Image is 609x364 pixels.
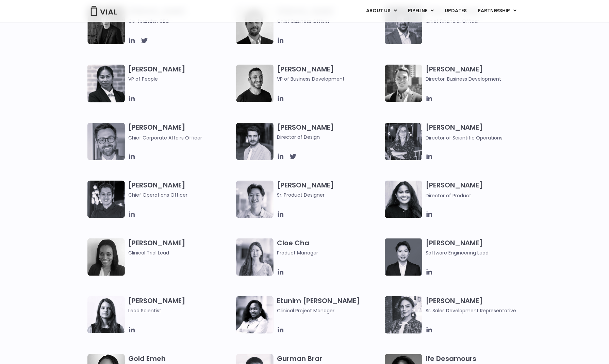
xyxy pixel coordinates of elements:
[87,296,125,333] img: Headshot of smiling woman named Elia
[128,181,233,199] h3: [PERSON_NAME]
[236,7,274,44] img: A black and white photo of a man in a suit holding a vial.
[385,181,422,218] img: Smiling woman named Dhruba
[128,238,233,257] h3: [PERSON_NAME]
[402,5,439,17] a: PIPELINEMenu Toggle
[128,65,233,93] h3: [PERSON_NAME]
[87,7,125,44] img: A black and white photo of a man in a suit attending a Summit.
[90,6,117,16] img: Vial Logo
[426,296,530,314] h3: [PERSON_NAME]
[385,123,422,160] img: Headshot of smiling woman named Sarah
[128,123,233,142] h3: [PERSON_NAME]
[236,296,274,334] img: Image of smiling woman named Etunim
[426,181,530,199] h3: [PERSON_NAME]
[426,134,503,141] span: Director of Scientific Operations
[128,296,233,314] h3: [PERSON_NAME]
[128,75,233,83] span: VP of People
[128,134,202,141] span: Chief Corporate Affairs Officer
[87,238,125,276] img: A black and white photo of a woman smiling.
[236,181,274,218] img: Brennan
[236,65,274,102] img: A black and white photo of a man smiling.
[277,65,381,83] h3: [PERSON_NAME]
[277,307,381,314] span: Clinical Project Manager
[426,238,530,257] h3: [PERSON_NAME]
[426,249,530,257] span: Software Engineering Lead
[426,123,530,142] h3: [PERSON_NAME]
[426,75,530,83] span: Director, Business Development
[472,5,522,17] a: PARTNERSHIPMenu Toggle
[277,249,381,257] span: Product Manager
[87,123,125,160] img: Paolo-M
[426,307,530,314] span: Sr. Sales Development Representative
[385,296,422,334] img: Smiling woman named Gabriella
[277,123,381,141] h3: [PERSON_NAME]
[277,238,381,257] h3: Cloe Cha
[277,191,381,199] span: Sr. Product Designer
[385,7,422,44] img: Headshot of smiling man named Samir
[361,5,402,17] a: ABOUT USMenu Toggle
[426,192,471,199] span: Director of Product
[277,75,381,83] span: VP of Business Development
[128,307,233,314] span: Lead Scientist
[439,5,472,17] a: UPDATES
[426,65,530,83] h3: [PERSON_NAME]
[236,238,274,276] img: Cloe
[385,65,422,102] img: A black and white photo of a smiling man in a suit at ARVO 2023.
[128,249,233,257] span: Clinical Trial Lead
[277,181,381,199] h3: [PERSON_NAME]
[277,296,381,314] h3: Etunim [PERSON_NAME]
[87,181,125,218] img: Headshot of smiling man named Josh
[87,65,125,102] img: Catie
[277,133,381,141] span: Director of Design
[128,191,233,199] span: Chief Operations Officer
[236,123,274,160] img: Headshot of smiling man named Albert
